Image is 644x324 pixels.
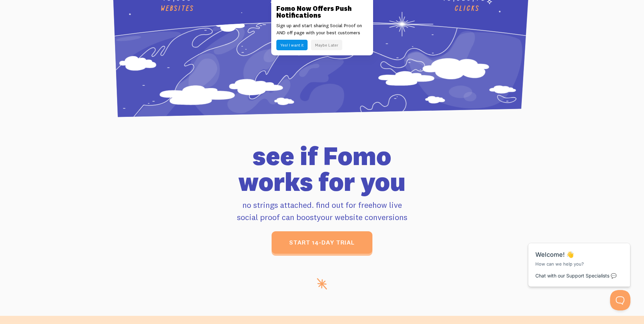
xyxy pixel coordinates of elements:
button: Maybe Later [311,40,342,50]
p: no strings attached. find out for free how live social proof can boost your website conversions [133,199,512,223]
a: start 14-day trial [272,231,372,254]
h3: Fomo Now Offers Push Notifications [276,5,368,19]
div: Clicks [399,4,535,13]
div: Websites [109,4,246,13]
h1: see if Fomo works for you [133,143,512,195]
button: Yes! I want it [276,40,308,50]
iframe: Help Scout Beacon - Open [610,290,630,310]
iframe: Help Scout Beacon - Messages and Notifications [525,226,634,290]
p: Sign up and start sharing Social Proof on AND off page with your best customers [276,22,368,36]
